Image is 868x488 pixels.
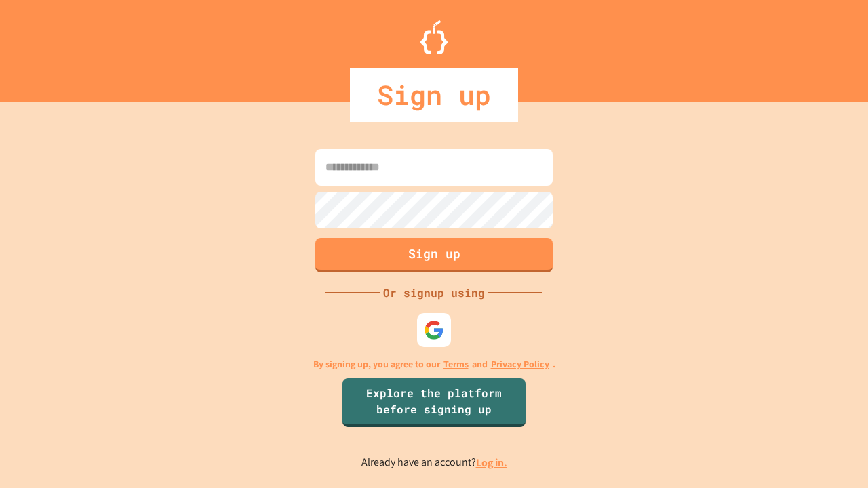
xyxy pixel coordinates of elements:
[380,285,488,301] div: Or signup using
[424,320,444,340] img: google-icon.svg
[350,68,518,122] div: Sign up
[361,454,507,471] p: Already have an account?
[443,357,469,371] a: Terms
[342,378,526,427] a: Explore the platform before signing up
[476,455,507,470] a: Log in.
[420,20,448,54] img: Logo.svg
[315,238,553,272] button: Sign up
[313,357,555,371] p: By signing up, you agree to our and .
[755,375,854,432] iframe: chat widget
[491,357,549,371] a: Privacy Policy
[811,434,854,474] iframe: chat widget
